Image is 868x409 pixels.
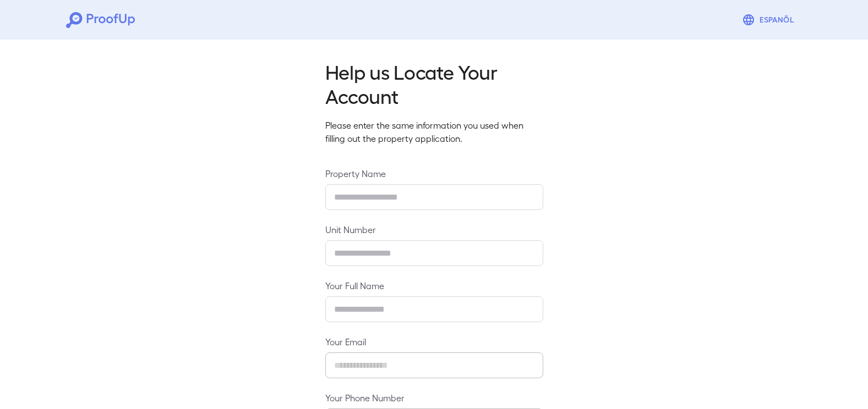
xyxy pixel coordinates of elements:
h2: Help us Locate Your Account [325,59,543,108]
label: Unit Number [325,223,543,236]
label: Your Email [325,335,543,348]
button: Espanõl [738,9,802,31]
p: Please enter the same information you used when filling out the property application. [325,119,543,145]
label: Property Name [325,167,543,180]
label: Your Full Name [325,279,543,292]
label: Your Phone Number [325,391,543,404]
